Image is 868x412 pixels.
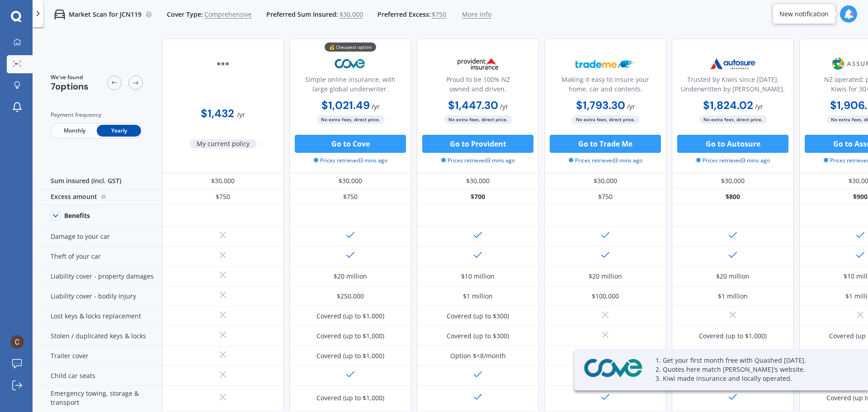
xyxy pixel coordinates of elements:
[569,156,642,165] span: Prices retrieved 3 mins ago
[189,139,257,148] span: My current policy
[340,10,363,19] span: $30,000
[193,52,253,75] img: other-insurer.png
[40,266,162,286] div: Liability cover - property damages
[699,115,767,124] span: No extra fees, direct price.
[544,189,666,205] div: $750
[703,52,763,75] img: Autosure.webp
[448,52,508,75] img: Provident.png
[40,366,162,386] div: Child car seats
[696,156,770,165] span: Prices retrieved 3 mins ago
[334,272,367,281] div: $20 million
[699,331,767,341] div: Covered (up to $1,000)
[69,10,142,19] p: Market Scan for JCN119
[677,135,788,153] button: Go to Autosure
[447,312,509,321] div: Covered (up to $300)
[672,189,794,205] div: $800
[447,331,509,341] div: Covered (up to $300)
[425,75,531,97] div: Proud to be 100% NZ owned and driven.
[337,292,364,301] div: $250,000
[656,356,845,365] p: 1. Get your first month free with Quashed [DATE].
[40,227,162,246] div: Damage to your car
[718,292,748,301] div: $1 million
[316,115,385,124] span: No extra fees, direct price.
[779,9,829,19] div: New notification
[64,212,90,220] div: Benefits
[450,351,506,360] div: Option $<8/month
[377,10,431,19] span: Preferred Excess:
[40,306,162,326] div: Lost keys & locks replacement
[266,10,338,19] span: Preferred Sum Insured:
[316,312,384,321] div: Covered (up to $1,000)
[576,98,625,112] b: $1,793.30
[461,272,495,281] div: $10 million
[325,43,376,52] div: 💰 Cheapest option
[97,125,141,137] span: Yearly
[463,292,493,301] div: $1 million
[576,52,635,75] img: Trademe.webp
[656,365,845,374] p: 2. Quotes here match [PERSON_NAME]'s website.
[316,331,384,341] div: Covered (up to $1,000)
[627,102,635,111] span: / yr
[52,125,97,137] span: Monthly
[500,102,508,111] span: / yr
[316,351,384,360] div: Covered (up to $1,000)
[571,115,640,124] span: No extra fees, direct price.
[703,98,753,112] b: $1,824.02
[51,81,89,92] span: 7 options
[297,75,404,97] div: Simple online insurance, with large global underwriter.
[444,115,512,124] span: No extra fees, direct price.
[314,156,387,165] span: Prices retrieved 3 mins ago
[755,102,763,111] span: / yr
[40,189,162,205] div: Excess amount
[462,10,491,19] span: More info
[40,346,162,366] div: Trailer cover
[417,173,539,189] div: $30,000
[316,393,384,403] div: Covered (up to $1,000)
[592,292,619,301] div: $100,000
[544,173,666,189] div: $30,000
[432,10,446,19] span: $750
[162,173,284,189] div: $30,000
[201,106,234,120] b: $1,432
[679,75,786,97] div: Trusted by Kiwis since [DATE]. Underwritten by [PERSON_NAME].
[321,98,370,112] b: $1,021.49
[550,135,661,153] button: Go to Trade Me
[40,326,162,346] div: Stolen / duplicated keys & locks
[237,110,245,119] span: / yr
[51,73,89,81] span: We've found
[321,52,380,75] img: Cove.webp
[162,189,284,205] div: $750
[54,9,65,20] img: car.f15378c7a67c060ca3f3.svg
[552,75,659,97] div: Making it easy to insure your home, car and contents.
[40,386,162,411] div: Emergency towing, storage & transport
[417,189,539,205] div: $700
[672,173,794,189] div: $30,000
[441,156,515,165] span: Prices retrieved 3 mins ago
[372,102,380,111] span: / yr
[295,135,406,153] button: Go to Cove
[716,272,750,281] div: $20 million
[589,272,622,281] div: $20 million
[656,374,845,383] p: 3. Kiwi made insurance and locally operated.
[289,189,411,205] div: $750
[40,246,162,266] div: Theft of your car
[10,335,24,349] img: ACg8ocKL-pPIPpIH-uC8CSxepm_gLPyBeFo8STeCMQE9YKvnVaOYuw=s96-c
[40,173,162,189] div: Sum insured (incl. GST)
[40,286,162,306] div: Liability cover - bodily injury
[167,10,203,19] span: Cover Type:
[581,357,645,380] img: Cove.webp
[422,135,533,153] button: Go to Provident
[448,98,498,112] b: $1,447.30
[204,10,252,19] span: Comprehensive
[51,110,143,119] div: Payment frequency
[289,173,411,189] div: $30,000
